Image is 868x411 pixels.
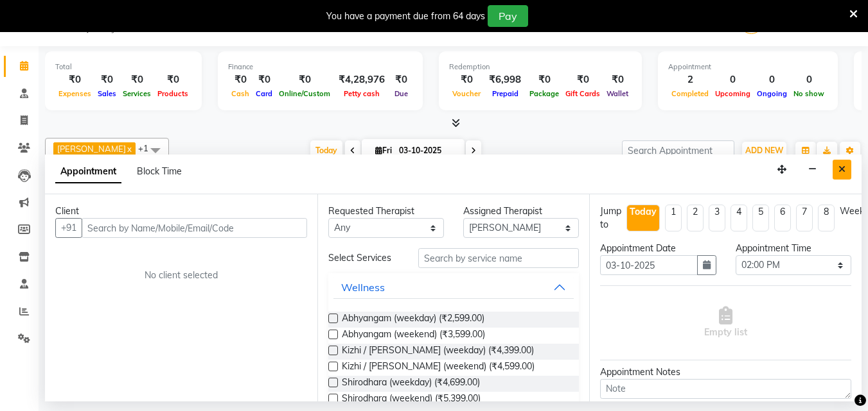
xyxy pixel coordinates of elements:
div: Wellness [341,280,385,295]
span: Block Time [137,165,182,177]
div: ₹0 [94,72,120,87]
div: Appointment Date [600,242,716,255]
li: 8 [818,205,835,231]
span: Package [526,89,562,98]
button: Pay [488,5,528,27]
span: Fri [372,146,395,155]
span: Products [154,89,191,98]
span: Services [120,89,154,98]
span: Completed [668,89,712,98]
span: Kizhi / [PERSON_NAME] (weekend) (₹4,599.00) [342,360,535,376]
div: 0 [790,72,828,87]
div: Requested Therapist [328,205,444,218]
span: ADD NEW [745,146,783,155]
span: Empty list [704,306,747,339]
li: 3 [709,205,725,231]
div: No client selected [86,269,276,282]
li: 7 [796,205,813,231]
span: Petty cash [341,89,383,98]
div: Finance [228,62,412,72]
div: ₹0 [449,72,484,87]
span: Shirodhara (weekday) (₹4,699.00) [342,376,480,392]
span: [PERSON_NAME] [57,144,126,154]
a: x [126,144,132,154]
span: Cash [228,89,252,98]
input: yyyy-mm-dd [600,255,697,275]
div: Appointment Time [736,242,851,255]
span: Prepaid [489,89,522,98]
span: Sales [94,89,120,98]
span: Abhyangam (weekday) (₹2,599.00) [342,312,484,328]
button: Close [833,160,851,180]
div: ₹0 [562,72,603,87]
div: ₹0 [55,72,94,87]
li: 4 [731,205,747,231]
button: ADD NEW [742,142,786,160]
div: 0 [754,72,790,87]
div: Client [55,205,307,218]
input: 2025-10-03 [395,141,459,160]
li: 5 [752,205,769,231]
div: Appointment Notes [600,365,851,379]
div: Appointment [668,62,828,72]
span: Voucher [449,89,484,98]
div: ₹0 [390,72,412,87]
div: ₹0 [603,72,632,87]
div: ₹6,998 [484,72,526,87]
span: Expenses [55,89,94,98]
span: +1 [138,143,158,153]
span: Online/Custom [276,89,333,98]
div: ₹4,28,976 [333,72,390,87]
div: Redemption [449,62,632,72]
span: Gift Cards [562,89,603,98]
input: Search by Name/Mobile/Email/Code [82,218,307,238]
span: Today [310,140,342,160]
div: You have a payment due from 64 days [326,10,485,23]
button: Wellness [333,276,574,299]
div: Today [630,205,657,219]
span: Card [252,89,276,98]
input: Search Appointment [622,140,734,160]
div: 2 [668,72,712,87]
span: Kizhi / [PERSON_NAME] (weekday) (₹4,399.00) [342,344,534,360]
li: 1 [665,205,682,231]
span: Upcoming [712,89,754,98]
span: No show [790,89,828,98]
div: ₹0 [154,72,191,87]
span: Appointment [55,160,121,183]
div: Jump to [600,205,621,231]
input: Search by service name [418,248,579,268]
div: Total [55,62,191,72]
span: Shirodhara (weekend) (₹5,399.00) [342,392,481,408]
li: 2 [687,205,704,231]
span: Due [391,89,411,98]
div: ₹0 [120,72,154,87]
div: Assigned Therapist [463,205,579,218]
span: Wallet [603,89,632,98]
div: Select Services [319,251,409,265]
span: Abhyangam (weekend) (₹3,599.00) [342,328,485,344]
div: ₹0 [526,72,562,87]
li: 6 [774,205,791,231]
div: ₹0 [228,72,252,87]
div: ₹0 [276,72,333,87]
div: ₹0 [252,72,276,87]
button: +91 [55,218,82,238]
span: Ongoing [754,89,790,98]
div: 0 [712,72,754,87]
